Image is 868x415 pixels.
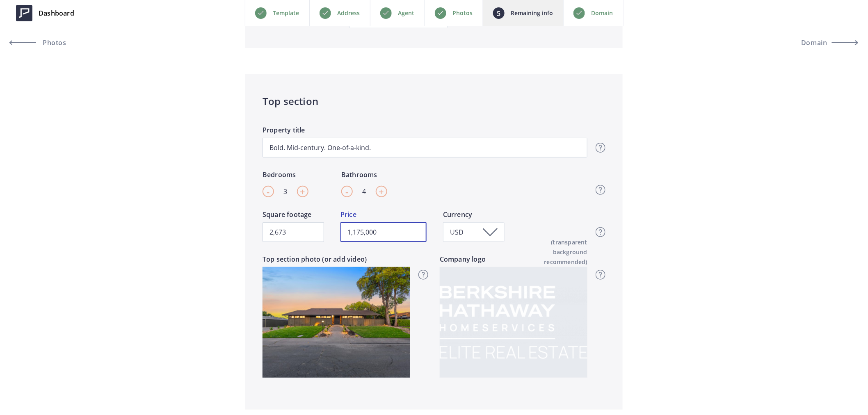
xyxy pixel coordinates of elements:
[596,227,605,237] img: question
[827,374,858,405] iframe: Drift Widget Chat Controller
[440,254,587,267] label: Company logo
[263,125,587,138] label: Property title
[263,94,605,109] h4: Top section
[418,270,428,280] img: question
[10,33,84,52] a: Photos
[699,166,863,379] iframe: Drift Widget Chat Window
[379,185,384,198] span: +
[273,8,299,18] p: Template
[450,228,466,237] span: USD
[263,170,308,182] label: Bedrooms
[341,170,387,182] label: Bathrooms
[340,210,427,222] label: Price
[346,185,349,198] span: -
[263,254,410,267] label: Top section photo (or add video)
[300,185,306,198] span: +
[784,33,858,52] button: Domain
[453,8,473,18] p: Photos
[516,237,587,267] span: (transparent background recommended)
[340,222,427,242] input: 1,600,000
[263,138,587,157] input: A location unlike any other
[592,8,613,18] p: Domain
[596,270,605,280] img: question
[398,8,415,18] p: Agent
[801,39,827,46] span: Domain
[511,8,553,18] p: Remaining info
[338,8,360,18] p: Address
[596,185,605,195] img: question
[443,210,505,222] label: Currency
[10,1,80,25] a: Dashboard
[263,222,324,242] input: 4,600
[267,185,270,198] span: -
[41,39,66,46] span: Photos
[263,210,324,222] label: Square footage
[39,8,74,18] span: Dashboard
[596,143,605,153] img: question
